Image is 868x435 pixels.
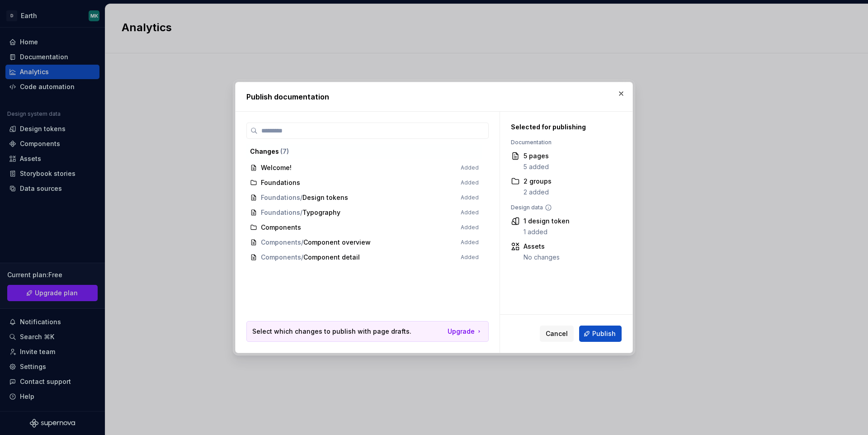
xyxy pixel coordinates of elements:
div: 5 added [524,162,549,171]
div: 1 added [524,227,570,236]
a: Upgrade [448,327,483,336]
p: Select which changes to publish with page drafts. [252,327,411,336]
div: Changes [250,147,479,156]
div: 2 groups [524,177,552,186]
div: 2 added [524,188,552,197]
div: 5 pages [524,151,549,161]
button: Publish [579,326,622,342]
h2: Publish documentation [246,91,622,102]
span: Publish [592,329,616,338]
div: Design data [511,204,617,211]
button: Cancel [540,326,574,342]
span: Cancel [546,329,568,338]
div: Assets [524,242,560,251]
span: ( 7 ) [280,147,289,155]
div: 1 design token [524,217,570,226]
div: Selected for publishing [511,123,617,132]
div: No changes [524,253,560,262]
div: Documentation [511,139,617,146]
